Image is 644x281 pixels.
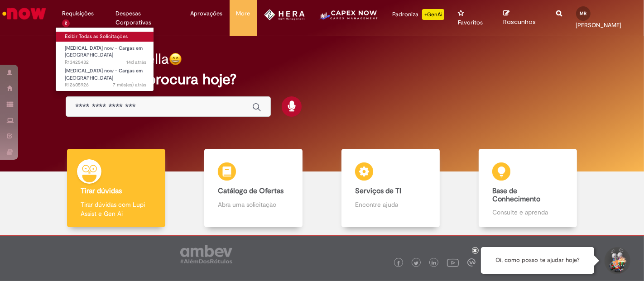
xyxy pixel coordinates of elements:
[115,9,177,27] span: Despesas Corporativas
[65,59,146,66] span: R13425432
[65,45,143,59] span: [MEDICAL_DATA] now - Cargas em [GEOGRAPHIC_DATA]
[322,149,459,227] a: Serviços de TI Encontre ajuda
[113,81,146,88] span: 7 mês(es) atrás
[56,66,155,86] a: Aberto R12605926 : Capex now - Cargas em Massa
[62,19,70,27] span: 2
[492,208,563,217] p: Consulte e aprenda
[65,67,143,81] span: [MEDICAL_DATA] now - Cargas em [GEOGRAPHIC_DATA]
[1,5,48,23] img: ServiceNow
[318,9,379,27] img: CapexLogo5.png
[62,9,94,18] span: Requisições
[355,200,426,209] p: Encontre ajuda
[126,59,146,66] span: 14d atrás
[218,200,289,209] p: Abra uma solicitação
[66,71,578,87] h2: O que você procura hoje?
[576,21,622,29] span: [PERSON_NAME]
[467,258,476,267] img: logo_footer_workplace.png
[81,186,122,195] b: Tirar dúvidas
[503,18,536,26] span: Rascunhos
[396,261,401,266] img: logo_footer_facebook.png
[169,52,182,66] img: happy-face.png
[56,32,155,42] a: Exibir Todas as Solicitações
[481,247,594,274] div: Oi, como posso te ajudar hoje?
[56,43,155,63] a: Aberto R13425432 : Capex now - Cargas em Massa
[113,81,146,88] time: 04/02/2025 11:07:09
[185,149,322,227] a: Catálogo de Ofertas Abra uma solicitação
[458,18,483,27] span: Favoritos
[126,59,146,66] time: 18/08/2025 15:27:57
[447,257,459,268] img: logo_footer_youtube.png
[55,27,154,91] ul: Requisições
[603,247,630,274] button: Iniciar Conversa de Suporte
[492,186,540,204] b: Base de Conhecimento
[81,200,152,218] p: Tirar dúvidas com Lupi Assist e Gen Ai
[218,186,284,195] b: Catálogo de Ofertas
[580,10,586,16] span: MR
[422,9,444,20] p: +GenAi
[432,261,436,266] img: logo_footer_linkedin.png
[459,149,596,227] a: Base de Conhecimento Consulte e aprenda
[392,9,444,20] div: Padroniza
[191,9,223,18] span: Aprovações
[414,261,418,266] img: logo_footer_twitter.png
[503,10,543,26] a: Rascunhos
[236,9,250,18] span: More
[264,9,305,20] img: HeraLogo.png
[180,245,232,263] img: logo_footer_ambev_rotulo_gray.png
[48,149,185,227] a: Tirar dúvidas Tirar dúvidas com Lupi Assist e Gen Ai
[65,81,146,89] span: R12605926
[355,186,401,195] b: Serviços de TI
